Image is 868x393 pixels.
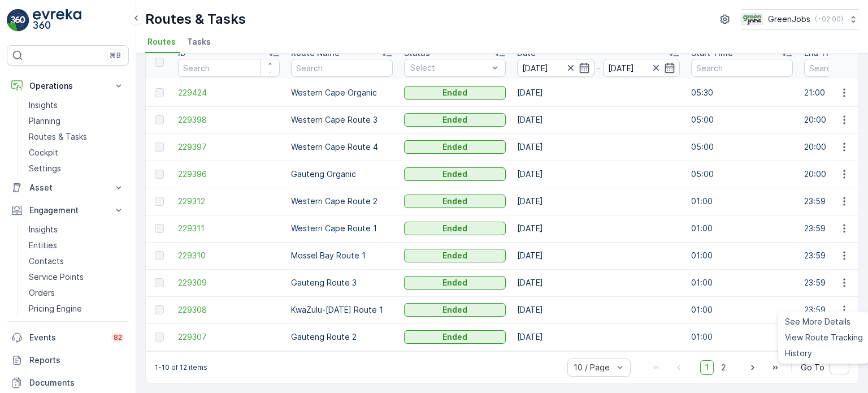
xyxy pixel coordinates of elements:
a: Reports [7,349,129,372]
p: Western Cape Route 2 [291,196,393,207]
p: Mossel Bay Route 1 [291,250,393,261]
p: KwaZulu-[DATE] Route 1 [291,304,393,316]
p: Settings [29,163,61,174]
p: Ended [442,250,467,261]
span: See More Details [785,316,850,327]
p: ( +02:00 ) [815,15,843,24]
a: Planning [24,113,129,129]
input: dd/mm/yyyy [603,59,680,77]
p: 05:00 [691,114,793,126]
p: Routes & Tasks [145,10,246,28]
p: Gauteng Route 3 [291,277,393,288]
p: 82 [114,333,122,342]
p: Cockpit [29,147,58,158]
a: View Route Tracking [780,330,867,346]
div: Toggle Row Selected [155,142,164,152]
p: Orders [29,287,55,299]
button: Ended [404,167,506,181]
a: 229309 [178,277,280,288]
div: Toggle Row Selected [155,332,164,342]
p: Western Cape Route 1 [291,223,393,234]
a: 229311 [178,223,280,234]
td: [DATE] [511,215,685,242]
a: Cockpit [24,145,129,161]
p: Ended [442,304,467,316]
td: [DATE] [511,133,685,161]
a: Routes & Tasks [24,129,129,145]
a: See More Details [780,314,867,330]
p: Ended [442,169,467,180]
p: Gauteng Route 2 [291,331,393,343]
p: - [597,61,601,75]
p: 01:00 [691,331,793,343]
img: Green_Jobs_Logo.png [741,13,763,25]
p: 01:00 [691,196,793,207]
div: Toggle Row Selected [155,115,164,124]
a: Entities [24,237,129,253]
p: Routes & Tasks [29,131,87,142]
td: [DATE] [511,242,685,269]
p: Ended [442,277,467,288]
a: Orders [24,285,129,301]
span: 2 [716,360,731,375]
span: View Route Tracking [785,332,863,343]
span: History [785,348,812,359]
button: Ended [404,113,506,127]
td: [DATE] [511,106,685,133]
a: 229397 [178,141,280,153]
p: 05:00 [691,169,793,180]
p: Operations [29,80,106,92]
img: logo [7,9,29,32]
div: Toggle Row Selected [155,305,164,314]
button: Asset [7,176,129,199]
div: Toggle Row Selected [155,170,164,179]
span: 229396 [178,169,280,180]
p: Gauteng Organic [291,169,393,180]
p: Ended [442,223,467,234]
span: 229308 [178,304,280,316]
button: Operations [7,75,129,97]
p: Engagement [29,205,106,216]
p: 01:00 [691,250,793,261]
button: Ended [404,195,506,208]
button: Ended [404,86,506,100]
a: Contacts [24,253,129,269]
p: Events [29,332,105,343]
td: [DATE] [511,296,685,323]
a: 229398 [178,114,280,126]
button: Ended [404,276,506,290]
p: Pricing Engine [29,303,82,314]
p: 05:30 [691,87,793,98]
p: Select [410,62,488,74]
span: 229307 [178,331,280,343]
a: 229310 [178,250,280,261]
a: Settings [24,161,129,176]
p: Planning [29,115,60,127]
p: Ended [442,87,467,98]
p: Contacts [29,256,64,267]
button: GreenJobs(+02:00) [741,9,859,29]
p: 1-10 of 12 items [155,363,207,372]
p: Asset [29,182,106,193]
input: dd/mm/yyyy [517,59,594,77]
p: Documents [29,377,124,388]
a: Insights [24,222,129,237]
button: Ended [404,140,506,154]
p: Insights [29,100,58,111]
p: 01:00 [691,277,793,288]
a: 229312 [178,196,280,207]
p: 05:00 [691,141,793,153]
p: Insights [29,224,58,235]
span: 229424 [178,87,280,98]
span: Routes [147,36,176,47]
input: Search [291,59,393,77]
input: Search [178,59,280,77]
div: Toggle Row Selected [155,88,164,97]
p: Western Cape Route 3 [291,114,393,126]
p: Ended [442,331,467,343]
p: Ended [442,114,467,126]
p: Western Cape Organic [291,87,393,98]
